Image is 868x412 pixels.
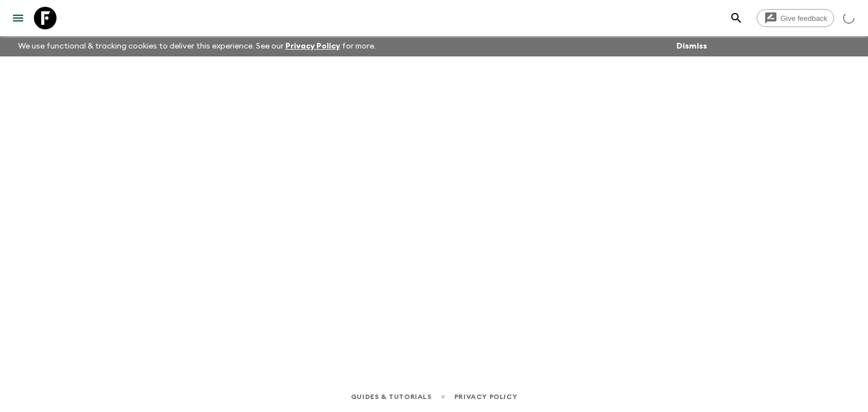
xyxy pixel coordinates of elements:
[14,36,380,56] p: We use functional & tracking cookies to deliver this experience. See our for more.
[351,391,432,403] a: Guides & Tutorials
[725,7,748,29] button: search adventures
[7,7,29,29] button: menu
[454,391,517,403] a: Privacy Policy
[774,14,834,23] span: Give feedback
[757,9,834,27] a: Give feedback
[285,42,340,50] a: Privacy Policy
[674,38,710,54] button: Dismiss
